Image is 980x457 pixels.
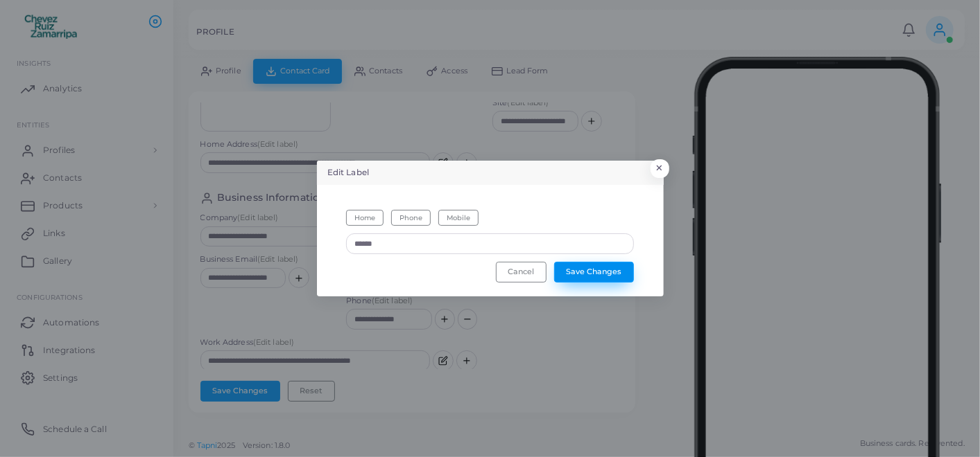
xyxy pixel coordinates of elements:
[327,167,369,179] h5: Edit Label
[651,159,669,177] button: Close
[438,210,479,226] button: Mobile
[346,210,384,226] button: Home
[554,262,634,283] button: Save Changes
[391,210,431,226] button: Phone
[496,262,547,283] button: Cancel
